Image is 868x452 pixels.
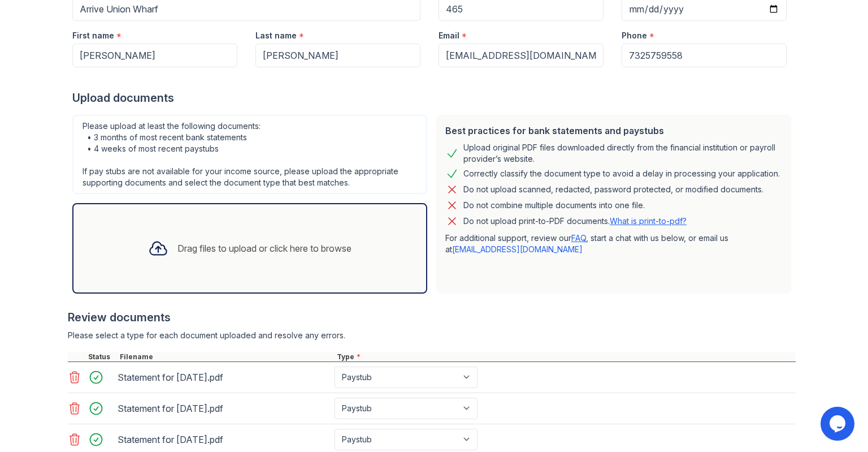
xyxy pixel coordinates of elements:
div: Statement for [DATE].pdf [118,431,330,449]
div: Statement for [DATE].pdf [118,399,330,417]
a: FAQ [571,233,586,243]
div: Review documents [68,309,796,325]
div: Filename [118,352,335,361]
p: Do not upload print-to-PDF documents. [463,216,687,227]
label: First name [72,30,114,41]
div: Do not combine multiple documents into one file. [463,199,645,212]
div: Drag files to upload or click here to browse [177,242,351,255]
a: What is print-to-pdf? [610,216,687,226]
div: Please select a type for each document uploaded and resolve any errors. [68,330,796,341]
div: Statement for [DATE].pdf [118,368,330,386]
div: Do not upload scanned, redacted, password protected, or modified documents. [463,183,763,196]
label: Phone [622,30,647,41]
label: Email [439,30,459,41]
div: Best practices for bank statements and paystubs [445,124,782,137]
iframe: chat widget [821,407,857,441]
div: Upload documents [72,90,796,106]
label: Last name [255,30,297,41]
div: Correctly classify the document type to avoid a delay in processing your application. [463,167,780,180]
div: Upload original PDF files downloaded directly from the financial institution or payroll provider’... [463,142,782,165]
div: Status [86,352,118,361]
div: Type [335,352,796,361]
a: [EMAIL_ADDRESS][DOMAIN_NAME] [452,244,583,254]
div: Please upload at least the following documents: • 3 months of most recent bank statements • 4 wee... [72,115,427,194]
p: For additional support, review our , start a chat with us below, or email us at [445,233,782,255]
